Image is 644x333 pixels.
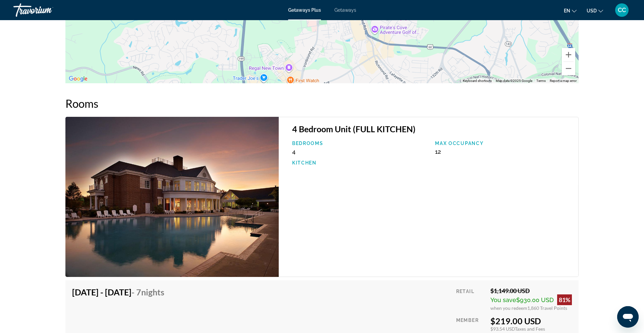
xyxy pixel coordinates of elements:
[456,287,485,311] div: Retail
[496,79,532,83] span: Map data ©2025 Google
[536,79,546,83] a: Terms (opens in new tab)
[131,287,164,297] span: - 7
[490,326,572,332] div: $93.54 USD
[13,1,80,19] a: Travorium
[515,326,545,332] span: Taxes and Fees
[557,294,572,305] div: 81%
[617,306,639,328] iframe: Button to launch messaging window
[516,296,554,303] span: $930.00 USD
[292,124,572,134] h3: 4 Bedroom Unit (FULL KITCHEN)
[141,287,164,297] span: Nights
[613,3,631,17] button: User Menu
[527,305,567,311] span: 1,860 Travel Points
[564,8,570,13] span: en
[65,97,579,110] h2: Rooms
[490,296,516,303] span: You save
[562,48,575,61] button: Zoom in
[292,160,429,165] p: Kitchen
[435,148,441,155] span: 12
[550,79,577,83] a: Report a map error
[587,6,603,15] button: Change currency
[618,7,626,13] span: CC
[292,148,296,155] span: 4
[65,117,279,277] img: ii_wlm1.jpg
[490,316,572,326] div: $219.00 USD
[67,75,89,83] img: Google
[564,6,577,15] button: Change language
[334,7,356,13] a: Getaways
[292,141,429,146] p: Bedrooms
[288,7,321,13] a: Getaways Plus
[435,141,572,146] p: Max Occupancy
[463,79,492,83] button: Keyboard shortcuts
[490,287,572,294] div: $1,149.00 USD
[72,287,164,297] h4: [DATE] - [DATE]
[490,305,527,311] span: when you redeem
[587,8,597,13] span: USD
[67,75,89,83] a: Open this area in Google Maps (opens a new window)
[562,62,575,75] button: Zoom out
